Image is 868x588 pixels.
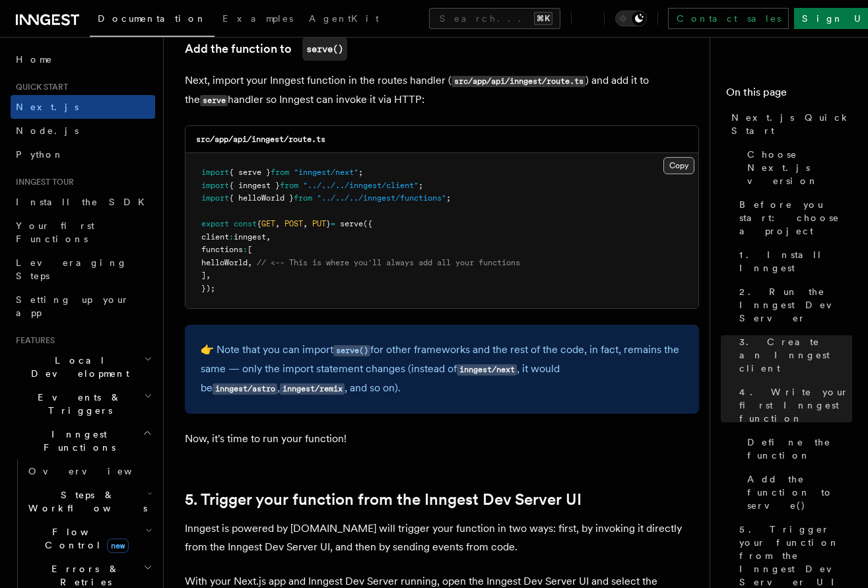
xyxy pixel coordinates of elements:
[742,143,852,193] a: Choose Next.js version
[302,37,347,61] code: serve()
[11,119,155,143] a: Node.js
[213,383,277,395] code: inngest/astro
[303,219,308,228] span: ,
[734,330,852,380] a: 3. Create an Inngest client
[185,430,699,448] p: Now, it's time to run your function!
[11,190,155,214] a: Install the SDK
[201,219,229,228] span: export
[11,214,155,251] a: Your first Functions
[333,345,370,356] code: serve()
[271,168,289,177] span: from
[261,219,275,228] span: GET
[340,219,363,228] span: serve
[331,219,335,228] span: =
[201,341,683,398] p: 👉 Note that you can import for other frameworks and the rest of the code, in fact, remains the sa...
[739,198,852,238] span: Before you start: choose a project
[185,37,347,61] a: Add the function toserve()
[248,258,252,267] span: ,
[266,232,271,242] span: ,
[257,258,520,267] span: // <-- This is where you'll always add all your functions
[742,430,852,467] a: Define the function
[16,149,64,160] span: Python
[234,219,257,228] span: const
[294,168,358,177] span: "inngest/next"
[11,391,144,417] span: Events & Triggers
[200,95,228,106] code: serve
[23,488,147,515] span: Steps & Workflows
[201,245,243,254] span: functions
[229,168,271,177] span: { serve }
[23,520,155,557] button: Flow Controlnew
[446,193,451,203] span: ;
[734,243,852,280] a: 1. Install Inngest
[363,219,372,228] span: ({
[742,467,852,517] a: Add the function to serve()
[301,4,387,36] a: AgentKit
[248,245,252,254] span: [
[16,53,53,66] span: Home
[229,232,234,242] span: :
[16,294,129,318] span: Setting up your app
[16,220,94,244] span: Your first Functions
[11,95,155,119] a: Next.js
[11,48,155,71] a: Home
[739,248,852,275] span: 1. Install Inngest
[303,181,418,190] span: "../../../inngest/client"
[726,84,852,106] h4: On this page
[294,193,312,203] span: from
[90,4,215,37] a: Documentation
[312,219,326,228] span: PUT
[11,288,155,325] a: Setting up your app
[668,8,789,29] a: Contact sales
[185,71,699,110] p: Next, import your Inngest function in the routes handler ( ) and add it to the handler so Inngest...
[201,258,248,267] span: helloWorld
[229,193,294,203] span: { helloWorld }
[734,193,852,243] a: Before you start: choose a project
[23,483,155,520] button: Steps & Workflows
[222,13,293,24] span: Examples
[747,436,852,462] span: Define the function
[206,271,211,280] span: ,
[11,385,155,422] button: Events & Triggers
[201,193,229,203] span: import
[201,181,229,190] span: import
[739,335,852,375] span: 3. Create an Inngest client
[28,466,164,476] span: Overview
[11,348,155,385] button: Local Development
[16,197,152,207] span: Install the SDK
[747,148,852,187] span: Choose Next.js version
[11,143,155,166] a: Python
[309,13,379,24] span: AgentKit
[280,181,298,190] span: from
[747,473,852,512] span: Add the function to serve()
[418,181,423,190] span: ;
[326,219,331,228] span: }
[280,383,345,395] code: inngest/remix
[731,111,852,137] span: Next.js Quick Start
[98,13,207,24] span: Documentation
[457,364,517,376] code: inngest/next
[11,422,155,459] button: Inngest Functions
[284,219,303,228] span: POST
[23,525,145,552] span: Flow Control
[201,284,215,293] span: });
[615,11,647,26] button: Toggle dark mode
[185,490,582,509] a: 5. Trigger your function from the Inngest Dev Server UI
[11,335,55,346] span: Features
[234,232,266,242] span: inngest
[185,519,699,556] p: Inngest is powered by [DOMAIN_NAME] will trigger your function in two ways: first, by invoking it...
[11,428,143,454] span: Inngest Functions
[23,459,155,483] a: Overview
[11,82,68,92] span: Quick start
[16,257,127,281] span: Leveraging Steps
[734,280,852,330] a: 2. Run the Inngest Dev Server
[451,76,585,87] code: src/app/api/inngest/route.ts
[333,343,370,356] a: serve()
[317,193,446,203] span: "../../../inngest/functions"
[16,125,79,136] span: Node.js
[16,102,79,112] span: Next.js
[726,106,852,143] a: Next.js Quick Start
[429,8,560,29] button: Search...⌘K
[11,354,144,380] span: Local Development
[196,135,325,144] code: src/app/api/inngest/route.ts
